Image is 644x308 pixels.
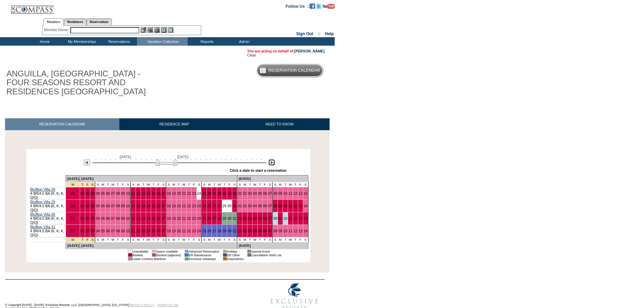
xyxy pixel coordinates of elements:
a: 28 [217,229,221,233]
td: New Year's [80,182,85,187]
td: Reports [188,37,225,46]
a: 29 [222,229,226,233]
a: 20 [177,229,181,233]
a: 12 [293,204,297,208]
a: 05 [258,216,262,220]
a: 03 [248,191,252,195]
a: RESERVATION CALENDAR [5,118,119,130]
td: F [227,182,232,187]
a: 10 [283,204,287,208]
a: 16 [157,191,161,195]
a: 03 [91,191,95,195]
td: S [272,182,278,187]
td: W [110,237,115,242]
td: S [95,182,100,187]
a: 04 [96,204,100,208]
a: 13 [299,216,303,220]
a: 01 [80,229,85,233]
td: M [278,182,283,187]
a: 08 [116,229,120,233]
a: 03 [91,204,95,208]
a: 01 [238,216,242,220]
a: 13 [141,204,145,208]
td: New Year's [66,237,80,242]
a: 11 [288,216,292,220]
a: 31 [71,191,75,195]
td: F [191,182,196,187]
td: T [222,182,227,187]
td: Home [25,37,63,46]
td: T [186,182,191,187]
a: 02 [86,216,90,220]
td: W [146,182,151,187]
a: NEED TO KNOW [229,118,330,130]
a: 27 [212,216,216,220]
a: 31 [233,191,237,195]
td: New Year's [66,182,80,187]
a: 14 [304,216,308,220]
a: 07 [111,229,115,233]
a: Residences [64,18,87,25]
td: [DATE] [66,175,80,182]
a: 30 [228,216,232,220]
a: 08 [116,216,120,220]
a: 03 [91,229,95,233]
a: 11 [288,204,292,208]
a: 18 [167,229,171,233]
img: View [147,27,153,33]
a: 27 [212,204,216,208]
a: 04 [96,229,100,233]
td: F [262,182,267,187]
a: Blufftop Villa 31 [30,225,55,229]
a: 23 [192,216,196,220]
a: 07 [268,191,272,195]
a: 03 [91,216,95,220]
a: 07 [111,216,115,220]
a: 05 [101,216,105,220]
img: Become our fan on Facebook [310,3,315,9]
a: Clear [247,53,256,57]
a: 12 [136,229,140,233]
a: 20 [177,191,181,195]
a: 05 [101,229,105,233]
a: 11 [288,229,292,233]
td: New Year's [85,182,90,187]
a: 12 [136,204,140,208]
a: 05 [101,191,105,195]
a: 06 [106,191,110,195]
td: T [293,182,298,187]
a: 26 [207,191,211,195]
a: 31 [71,229,75,233]
a: 06 [263,216,267,220]
a: 11 [288,191,292,195]
a: 02 [243,216,247,220]
a: 02 [243,191,247,195]
a: 01 [238,204,242,208]
a: 02 [243,204,247,208]
img: b_edit.gif [141,27,146,33]
a: 19 [172,204,176,208]
td: W [110,182,115,187]
a: 28 [217,204,221,208]
a: 24 [197,191,201,195]
div: Member Name: [44,27,70,33]
span: [DATE] [120,155,131,159]
a: 22 [187,191,191,195]
td: M [136,237,141,242]
a: Become our fan on Facebook [310,4,315,8]
a: 20 [177,204,181,208]
a: 30 [228,204,232,208]
td: W [288,182,293,187]
a: 17 [162,216,166,220]
td: W [217,182,222,187]
td: New Year's [85,237,90,242]
a: 01 [238,229,242,233]
img: Follow us on Twitter [316,3,321,9]
a: 05 [258,204,262,208]
td: T [105,237,111,242]
td: T [212,182,217,187]
td: S [232,182,237,187]
td: F [120,182,125,187]
td: T [176,182,182,187]
a: 04 [253,229,257,233]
